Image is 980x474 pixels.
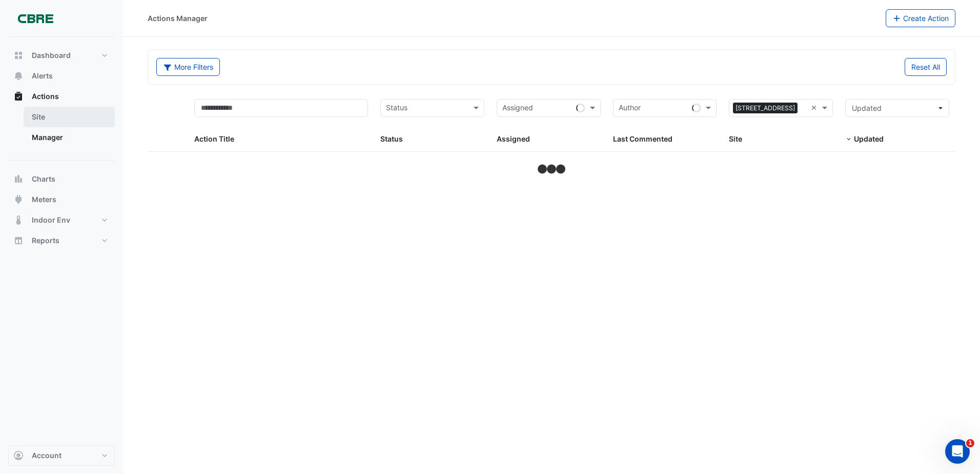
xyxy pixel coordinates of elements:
[148,13,208,24] div: Actions Manager
[13,91,24,102] app-icon: Actions
[32,174,55,184] span: Charts
[8,45,115,66] button: Dashboard
[945,439,970,464] iframe: Intercom live chat
[13,174,24,184] app-icon: Charts
[729,134,742,143] span: Site
[13,50,24,61] app-icon: Dashboard
[13,235,24,246] app-icon: Reports
[905,58,947,76] button: Reset All
[24,107,115,127] a: Site
[13,215,24,225] app-icon: Indoor Env
[613,134,672,143] span: Last Commented
[886,9,956,27] button: Create Action
[156,58,220,76] button: More Filters
[380,134,403,143] span: Status
[32,50,71,61] span: Dashboard
[32,194,56,205] span: Meters
[32,91,59,102] span: Actions
[32,71,53,81] span: Alerts
[8,66,115,86] button: Alerts
[32,235,59,246] span: Reports
[845,99,949,117] button: Updated
[13,71,24,81] app-icon: Alerts
[8,107,115,152] div: Actions
[32,450,62,461] span: Account
[497,134,530,143] span: Assigned
[32,215,70,225] span: Indoor Env
[194,134,234,143] span: Action Title
[966,439,974,447] span: 1
[8,445,115,466] button: Account
[8,210,115,230] button: Indoor Env
[13,194,24,205] app-icon: Meters
[733,103,798,114] span: [STREET_ADDRESS]
[8,169,115,189] button: Charts
[24,127,115,148] a: Manager
[854,134,884,143] span: Updated
[852,104,882,112] span: Updated
[12,8,58,29] img: Company Logo
[8,86,115,107] button: Actions
[8,189,115,210] button: Meters
[811,102,820,114] span: Clear
[8,230,115,251] button: Reports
